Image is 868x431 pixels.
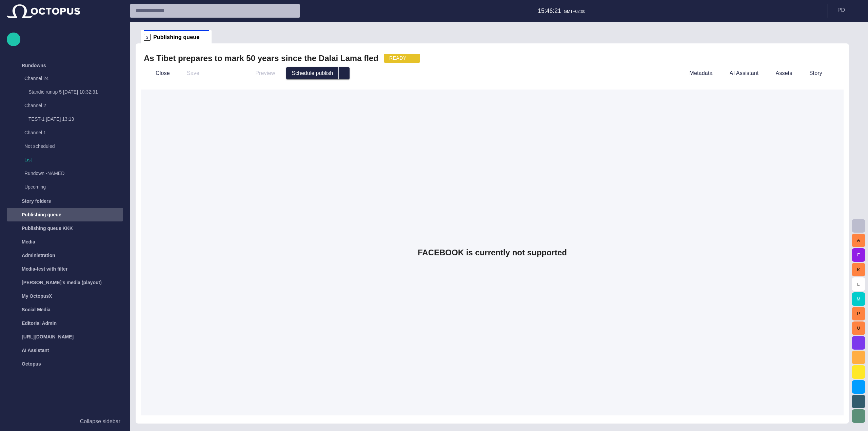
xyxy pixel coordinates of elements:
[384,54,420,63] button: READY
[22,238,35,245] p: Media
[15,86,123,99] div: Standic runup 5 [DATE] 10:32:31
[22,225,73,232] p: Publishing queue KKK
[22,252,55,259] p: Administration
[24,156,123,163] p: List
[718,67,761,79] button: AI Assistant
[11,154,123,167] div: List
[837,6,845,14] p: P D
[418,248,567,257] h2: FACEBOOK is currently not supported
[80,417,120,426] p: Collapse sidebar
[24,102,110,109] p: Channel 2
[538,6,561,15] p: 15:46:21
[22,347,49,354] p: AI Assistant
[7,208,123,221] div: Publishing queue
[24,183,110,190] p: Upcoming
[797,67,825,79] button: Story
[677,67,715,79] button: Metadata
[7,262,123,276] div: Media-test with filter
[153,34,199,41] span: Publishing queue
[24,75,110,82] p: Channel 24
[24,170,110,177] p: Rundown -NAMED
[22,293,52,299] p: My OctopusX
[7,235,123,249] div: Media
[22,320,57,327] p: Editorial Admin
[852,234,865,247] button: A
[852,277,865,291] button: L
[144,67,172,79] button: Close
[7,344,123,357] div: AI Assistant
[144,34,151,41] p: S
[28,89,123,95] p: Standic runup 5 [DATE] 10:32:31
[832,4,864,16] button: PD
[339,67,350,79] button: select publish option
[286,67,350,79] div: Button group with publish options
[24,143,110,150] p: Not scheduled
[22,306,51,313] p: Social Media
[7,276,123,289] div: [PERSON_NAME]'s media (playout)
[852,321,865,335] button: U
[7,330,123,344] div: [URL][DOMAIN_NAME]
[141,30,212,43] div: SPublishing queue
[852,292,865,306] button: M
[22,198,51,204] p: Story folders
[22,62,46,69] p: Rundowns
[22,266,67,272] p: Media-test with filter
[764,67,795,79] button: Assets
[28,116,123,122] p: TEST-1 [DATE] 13:13
[852,263,865,276] button: K
[22,333,74,340] p: [URL][DOMAIN_NAME]
[7,59,123,371] ul: main menu
[24,129,110,136] p: Channel 1
[22,360,41,367] p: Octopus
[15,113,123,126] div: TEST-1 [DATE] 13:13
[7,415,123,428] button: Collapse sidebar
[7,4,80,18] img: Octopus News Room
[564,8,586,15] p: GMT+02:00
[7,357,123,371] div: Octopus
[286,67,339,79] button: Schedule publish
[22,211,61,218] p: Publishing queue
[852,307,865,320] button: P
[22,279,102,286] p: [PERSON_NAME]'s media (playout)
[144,53,378,64] h2: As Tibet prepares to mark 50 years since the Dalai Lama fled
[852,248,865,262] button: F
